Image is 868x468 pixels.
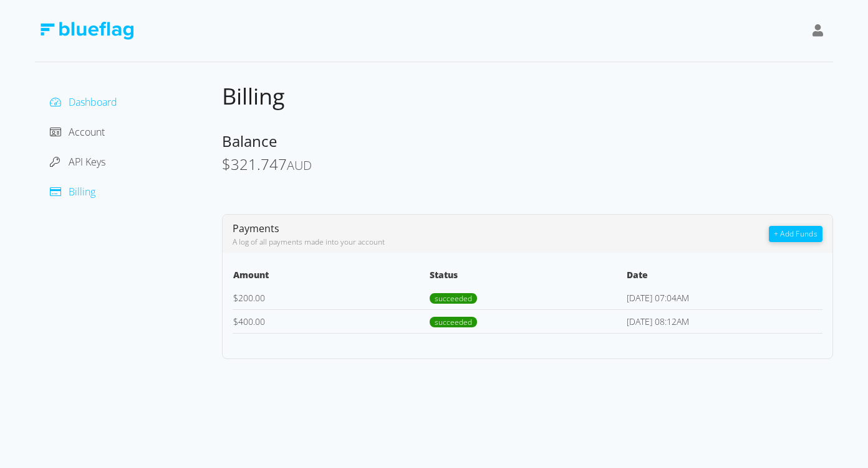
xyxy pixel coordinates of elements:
span: Billing [69,185,95,199]
td: 200.00 [233,286,429,310]
span: API Keys [69,155,105,169]
span: Balance [222,131,277,151]
span: 321.747 [231,154,287,174]
span: $ [222,154,231,174]
th: Date [626,268,822,286]
span: AUD [287,157,312,174]
span: Account [69,125,105,139]
span: Payments [233,222,279,235]
a: API Keys [50,155,105,169]
td: 400.00 [233,309,429,333]
th: Status [429,268,625,286]
td: [DATE] 08:12AM [626,309,822,333]
a: Billing [50,185,95,199]
span: succeeded [430,317,477,327]
button: + Add Funds [769,226,822,242]
th: Amount [233,268,429,286]
a: Account [50,125,105,139]
div: A log of all payments made into your account [233,236,769,248]
span: $ [233,292,238,304]
span: $ [233,316,238,327]
a: Dashboard [50,95,117,109]
span: Billing [222,81,285,111]
span: succeeded [430,293,477,304]
img: Blue Flag Logo [40,22,133,40]
span: Dashboard [69,95,117,109]
td: [DATE] 07:04AM [626,286,822,310]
